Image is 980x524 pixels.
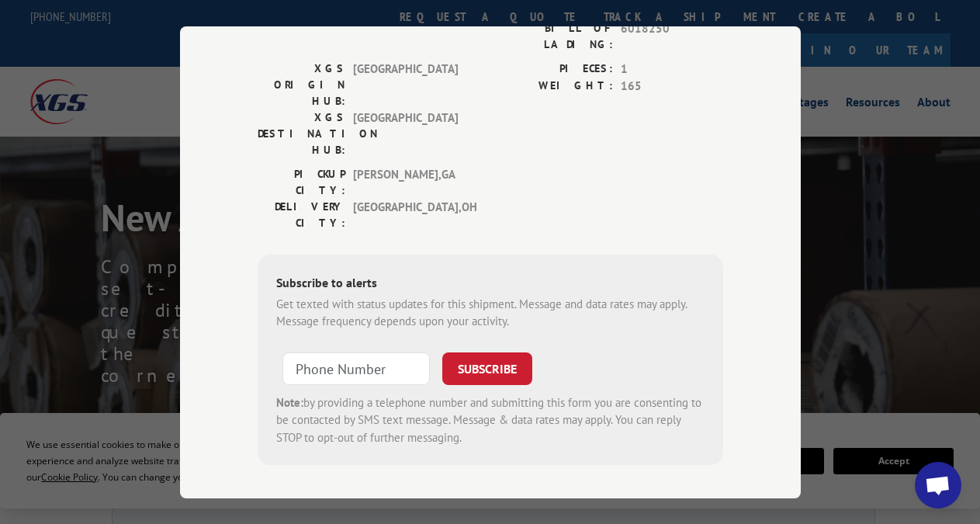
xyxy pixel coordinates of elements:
label: PIECES: [490,60,613,78]
span: [GEOGRAPHIC_DATA] [353,109,458,158]
div: Get texted with status updates for this shipment. Message and data rates may apply. Message frequ... [276,295,705,330]
span: [GEOGRAPHIC_DATA] , OH [353,198,458,231]
a: Open chat [915,462,961,508]
div: by providing a telephone number and submitting this form you are consenting to be contacted by SM... [276,394,705,446]
input: Phone Number [282,352,430,384]
div: Subscribe to alerts [276,272,705,295]
span: [GEOGRAPHIC_DATA] [353,60,458,109]
span: Primary Contact Email [385,377,477,390]
label: WEIGHT: [490,78,613,95]
label: DELIVERY CITY: [258,198,345,231]
strong: Note: [276,394,303,409]
span: DBA [385,186,404,200]
span: Primary Contact Last Name [385,250,498,263]
label: XGS ORIGIN HUB: [258,60,345,109]
span: 6018250 [621,19,723,52]
span: Who do you report to within your company? [385,314,570,327]
span: 1 [621,60,723,78]
label: BILL OF LADING: [490,19,613,52]
label: PICKUP CITY: [258,165,345,198]
button: SUBSCRIBE [442,352,532,384]
label: XGS DESTINATION HUB: [258,109,345,158]
span: [PERSON_NAME] , GA [353,165,458,198]
span: 165 [621,78,723,95]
